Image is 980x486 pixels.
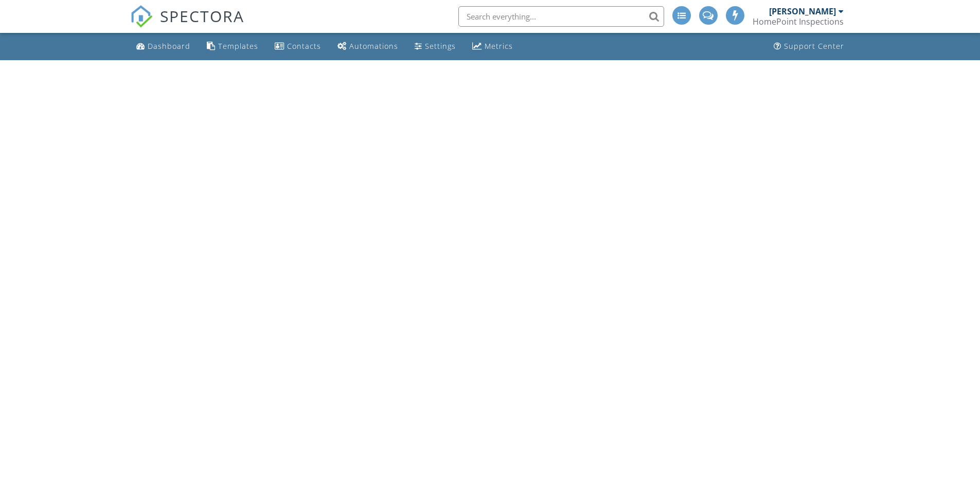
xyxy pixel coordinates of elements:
[287,41,321,51] div: Contacts
[333,37,402,56] a: Automations (Advanced)
[425,41,456,51] div: Settings
[160,5,244,27] span: SPECTORA
[218,41,258,51] div: Templates
[770,37,848,56] a: Support Center
[458,6,664,27] input: Search everything...
[468,37,517,56] a: Metrics
[753,16,844,27] div: HomePoint Inspections
[769,6,836,16] div: [PERSON_NAME]
[271,37,325,56] a: Contacts
[411,37,460,56] a: Settings
[130,5,153,28] img: The Best Home Inspection Software - Spectora
[485,41,513,51] div: Metrics
[148,41,190,51] div: Dashboard
[132,37,194,56] a: Dashboard
[784,41,844,51] div: Support Center
[203,37,262,56] a: Templates
[130,14,244,35] a: SPECTORA
[349,41,398,51] div: Automations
